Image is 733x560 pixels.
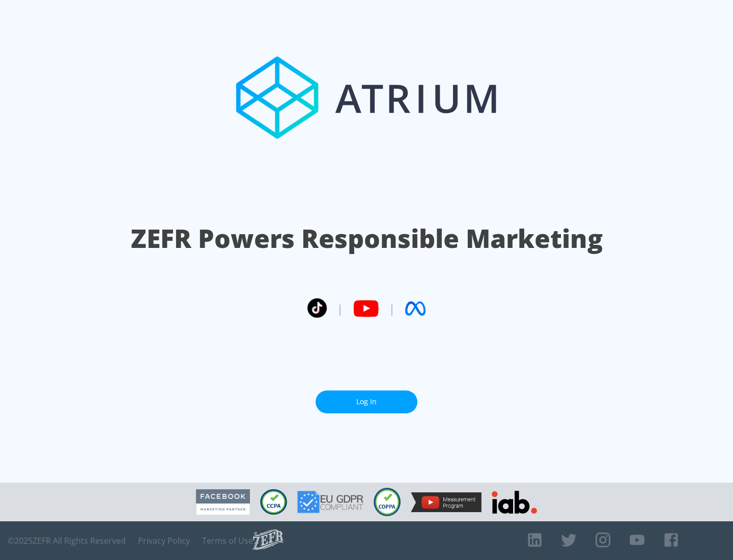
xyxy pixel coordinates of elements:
img: YouTube Measurement Program [411,492,482,512]
img: GDPR Compliant [297,491,363,513]
h1: ZEFR Powers Responsible Marketing [131,221,603,256]
a: Privacy Policy [138,536,190,546]
img: CCPA Compliant [260,489,287,515]
img: Facebook Marketing Partner [196,489,250,515]
a: Log In [316,390,417,413]
img: COPPA Compliant [374,488,401,516]
span: | [389,301,395,316]
img: IAB [492,491,537,514]
span: | [337,301,343,316]
a: Terms of Use [202,536,253,546]
span: © 2025 ZEFR All Rights Reserved [8,536,126,546]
